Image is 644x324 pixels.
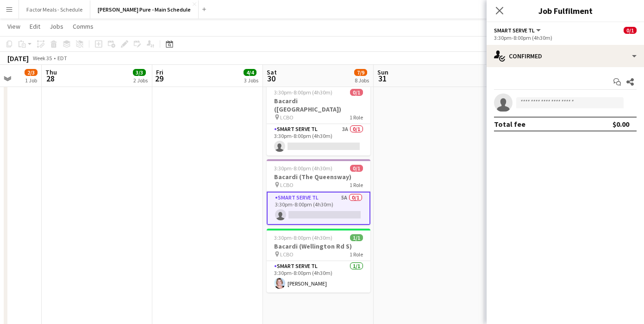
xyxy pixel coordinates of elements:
[7,22,20,31] span: View
[267,192,370,225] app-card-role: Smart Serve TL5A0/13:30pm-8:00pm (4h30m)
[19,0,90,19] button: Factor Meals - Schedule
[267,173,370,181] h3: Bacardi (The Queensway)
[45,68,57,76] span: Thu
[624,27,637,34] span: 0/1
[25,77,37,84] div: 1 Job
[274,234,332,241] span: 3:30pm-8:00pm (4h30m)
[267,229,370,293] app-job-card: 3:30pm-8:00pm (4h30m)1/1Bacardi (Wellington Rd S) LCBO1 RoleSmart Serve TL1/13:30pm-8:00pm (4h30m...
[267,97,370,113] h3: Bacardi ([GEOGRAPHIC_DATA])
[4,20,24,32] a: View
[7,54,29,63] div: [DATE]
[25,69,38,76] span: 2/3
[44,73,57,84] span: 28
[494,27,535,34] span: Smart Serve TL
[50,22,63,31] span: Jobs
[267,159,370,225] app-job-card: 3:30pm-8:00pm (4h30m)0/1Bacardi (The Queensway) LCBO1 RoleSmart Serve TL5A0/13:30pm-8:00pm (4h30m)
[46,20,67,32] a: Jobs
[244,77,258,84] div: 3 Jobs
[267,242,370,250] h3: Bacardi (Wellington Rd S)
[350,251,363,258] span: 1 Role
[494,27,542,34] button: Smart Serve TL
[26,20,44,32] a: Edit
[350,181,363,188] span: 1 Role
[267,68,277,76] span: Sat
[487,45,644,67] div: Confirmed
[274,165,332,172] span: 3:30pm-8:00pm (4h30m)
[377,68,388,76] span: Sun
[350,89,363,96] span: 0/1
[355,77,369,84] div: 8 Jobs
[69,20,97,32] a: Comms
[280,114,294,121] span: LCBO
[350,234,363,241] span: 1/1
[280,181,294,188] span: LCBO
[73,22,94,31] span: Comms
[90,0,199,19] button: [PERSON_NAME] Pure - Main Schedule
[267,83,370,156] app-job-card: 3:30pm-8:00pm (4h30m)0/1Bacardi ([GEOGRAPHIC_DATA]) LCBO1 RoleSmart Serve TL3A0/13:30pm-8:00pm (4...
[267,261,370,293] app-card-role: Smart Serve TL1/13:30pm-8:00pm (4h30m)[PERSON_NAME]
[57,55,67,62] div: EDT
[350,165,363,172] span: 0/1
[31,55,54,62] span: Week 35
[376,73,388,84] span: 31
[354,69,367,76] span: 7/9
[133,69,146,76] span: 3/3
[265,73,277,84] span: 30
[494,119,525,129] div: Total fee
[487,5,644,17] h3: Job Fulfilment
[494,34,637,41] div: 3:30pm-8:00pm (4h30m)
[244,69,256,76] span: 4/4
[30,22,40,31] span: Edit
[274,89,332,96] span: 3:30pm-8:00pm (4h30m)
[350,114,363,121] span: 1 Role
[267,124,370,156] app-card-role: Smart Serve TL3A0/13:30pm-8:00pm (4h30m)
[155,73,163,84] span: 29
[613,119,629,129] div: $0.00
[280,251,294,258] span: LCBO
[133,77,148,84] div: 2 Jobs
[156,68,163,76] span: Fri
